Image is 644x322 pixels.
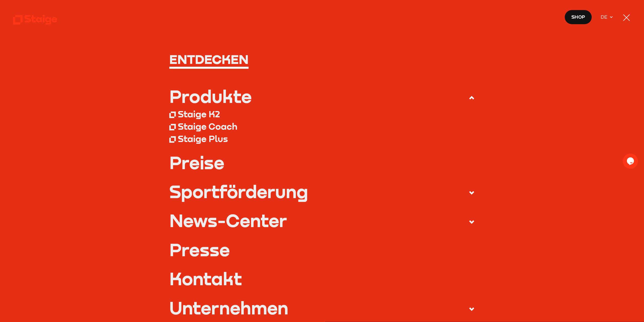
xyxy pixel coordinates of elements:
[169,299,288,317] div: Unternehmen
[169,133,475,145] a: Staige Plus
[169,88,252,105] div: Produkte
[601,13,610,20] span: DE
[571,13,585,20] span: Shop
[169,154,475,171] a: Preise
[169,120,475,133] a: Staige Coach
[565,10,592,25] a: Shop
[169,212,287,229] div: News-Center
[178,133,228,144] div: Staige Plus
[169,183,308,200] div: Sportförderung
[178,109,220,120] div: Staige K2
[169,108,475,120] a: Staige K2
[623,154,639,169] iframe: chat widget
[169,270,475,288] a: Kontakt
[178,121,237,132] div: Staige Coach
[169,241,475,259] a: Presse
